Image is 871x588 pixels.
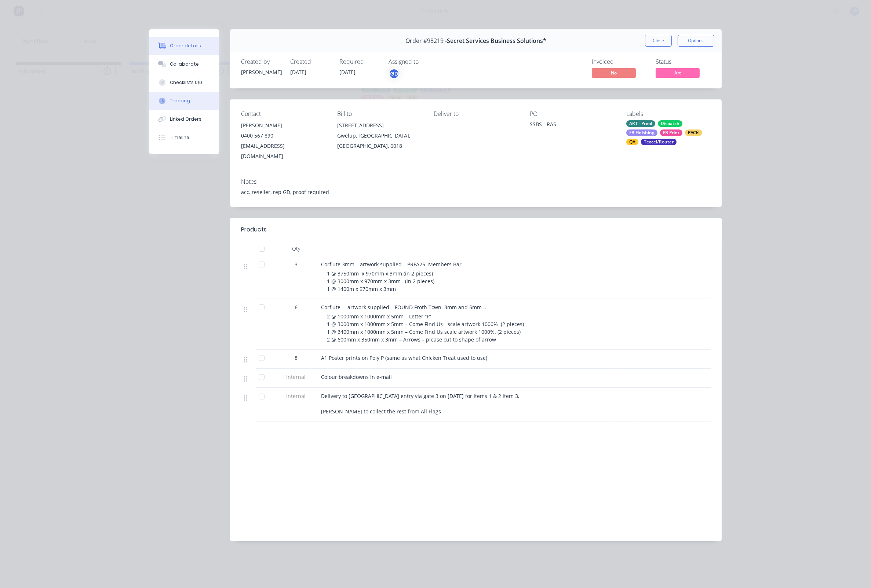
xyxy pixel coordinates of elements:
div: PO [530,110,614,117]
span: [DATE] [290,69,306,76]
span: 8 [295,354,298,362]
div: [PERSON_NAME] [241,68,281,76]
div: Dispatch [658,120,682,127]
div: [STREET_ADDRESS]Gwelup, [GEOGRAPHIC_DATA], [GEOGRAPHIC_DATA], 6018 [337,120,422,151]
span: Corflute – artwork supplied – FOUND Froth Town. 3mm and 5mm .. [321,304,486,311]
button: GD [389,68,400,79]
div: [STREET_ADDRESS] [337,120,422,131]
span: [DATE] [339,69,356,76]
div: SSBS - RAS [530,120,614,131]
div: Deliver to [434,110,518,117]
div: ART - Proof [626,120,655,127]
div: Gwelup, [GEOGRAPHIC_DATA], [GEOGRAPHIC_DATA], 6018 [337,131,422,151]
div: Created by [241,58,281,65]
div: Products [241,225,267,234]
div: Invoiced [592,58,647,65]
button: Close [645,35,672,47]
span: 2 @ 1000mm x 1000mm x 5mm – Letter “F” 1 @ 3000mm x 1000mm x 5mm – Come Find Us- scale artwork 10... [327,313,524,343]
div: Timeline [170,134,189,141]
span: 1 @ 3750mm x 970mm x 3mm (in 2 pieces) 1 @ 3000mm x 970mm x 3mm (in 2 pieces) 1 @ 1400m x 970mm x... [327,270,434,292]
span: Corflute 3mm – artwork supplied – PRFA25 Members Bar [321,261,462,268]
div: QA [626,139,638,145]
button: Options [678,35,714,47]
button: Tracking [149,92,219,110]
div: Checklists 0/0 [170,79,202,86]
span: 6 [295,303,298,311]
button: Checklists 0/0 [149,73,219,92]
div: FB Finishing [626,129,657,136]
div: Notes [241,178,711,185]
button: Collaborate [149,55,219,73]
div: Bill to [337,110,422,117]
div: Contact [241,110,325,117]
div: [PERSON_NAME]0400 567 890[EMAIL_ADDRESS][DOMAIN_NAME] [241,120,325,161]
button: Timeline [149,128,219,147]
div: Assigned to [389,58,462,65]
span: Order #98219 - [405,37,447,44]
div: FB Print [660,129,682,136]
span: No [592,68,636,77]
div: PACK [685,129,702,136]
div: Qty [274,241,318,256]
span: A1 Poster prints on Poly P (same as what Chicken Treat used to use) [321,354,487,361]
span: Colour breakdowns in e-mail [321,373,392,380]
div: 0400 567 890 [241,131,325,141]
button: Order details [149,37,219,55]
span: Art [656,68,700,77]
div: acc, reseller, rep GD, proof required [241,188,711,196]
div: Order details [170,43,201,49]
div: [PERSON_NAME] [241,120,325,131]
span: Internal [277,392,315,400]
button: Art [656,68,700,79]
div: [EMAIL_ADDRESS][DOMAIN_NAME] [241,141,325,161]
div: Tracking [170,98,190,104]
div: Created [290,58,331,65]
button: Linked Orders [149,110,219,128]
div: Linked Orders [170,116,201,123]
div: Status [656,58,711,65]
span: Delivery to [GEOGRAPHIC_DATA] entry via gate 3 on [DATE] for items 1 & 2 item 3, [PERSON_NAME] to... [321,392,521,415]
span: 3 [295,260,298,268]
span: Secret Services Business Solutions* [447,37,546,44]
div: Collaborate [170,61,199,67]
div: Labels [626,110,711,117]
span: Internal [277,373,315,381]
div: Required [339,58,380,65]
div: Texcel/Router [641,139,677,145]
